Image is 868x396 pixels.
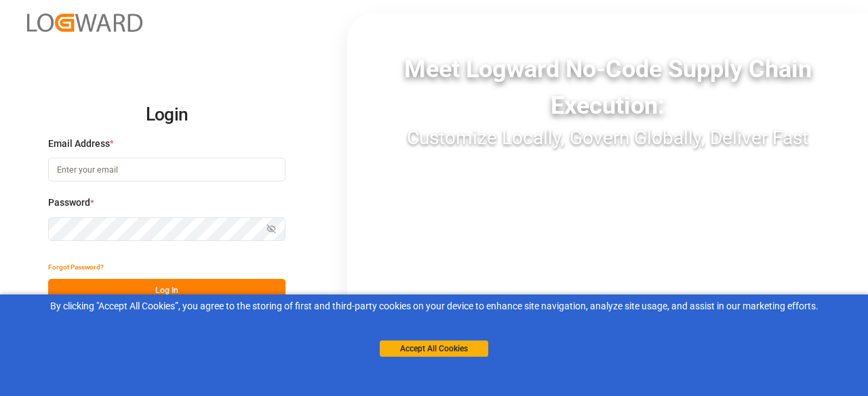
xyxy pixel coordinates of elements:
[380,340,488,357] button: Accept All Cookies
[48,196,90,210] span: Password
[48,279,285,303] button: Log In
[9,299,859,313] div: By clicking "Accept All Cookies”, you agree to the storing of first and third-party cookies on yo...
[48,158,285,181] input: Enter your email
[48,137,110,151] span: Email Address
[48,93,285,137] h2: Login
[48,255,104,279] button: Forgot Password?
[27,14,142,32] img: Logward_new_orange.png
[347,51,868,124] div: Meet Logward No-Code Supply Chain Execution:
[347,124,868,152] div: Customize Locally, Govern Globally, Deliver Fast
